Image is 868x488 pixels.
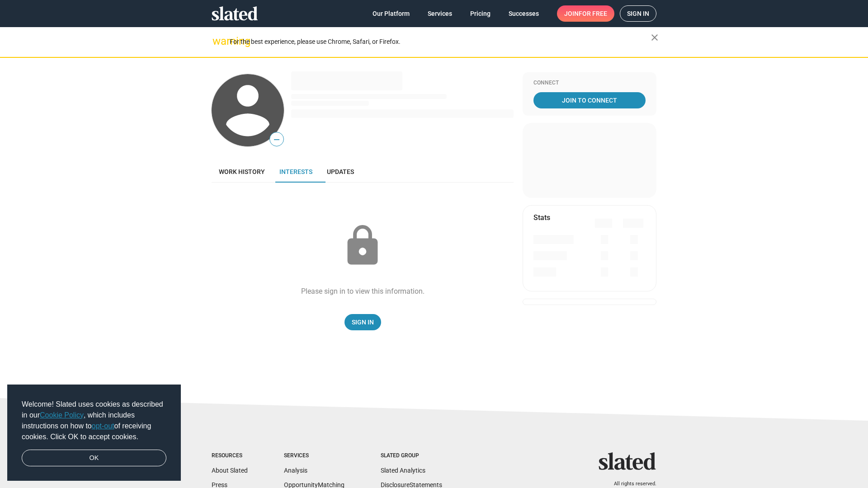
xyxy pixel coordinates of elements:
a: Successes [501,5,546,22]
span: Sign In [352,314,374,330]
a: Our Platform [365,5,417,22]
mat-icon: warning [212,36,223,47]
span: Sign in [627,6,649,21]
span: Join To Connect [535,92,644,108]
span: Pricing [470,5,491,22]
a: Updates [320,161,361,183]
a: dismiss cookie message [22,450,166,467]
span: Successes [509,5,539,22]
mat-icon: lock [340,223,385,268]
div: Please sign in to view this information. [301,286,425,296]
span: for free [579,5,607,22]
a: About Slated [212,467,248,474]
span: Updates [327,168,354,175]
a: Interests [272,161,320,183]
a: opt-out [92,422,114,430]
span: Interests [279,168,312,175]
a: Sign in [620,5,656,22]
div: Connect [533,80,646,87]
a: Cookie Policy [40,411,84,419]
span: Services [428,5,452,22]
a: Pricing [463,5,498,22]
span: Welcome! Slated uses cookies as described in our , which includes instructions on how to of recei... [22,399,166,442]
div: Services [284,452,344,460]
a: Analysis [284,467,307,474]
mat-card-title: Stats [533,213,550,222]
div: For the best experience, please use Chrome, Safari, or Firefox. [230,36,651,48]
mat-icon: close [649,32,660,43]
span: — [270,134,283,145]
a: Services [420,5,459,22]
a: Work history [212,161,272,183]
div: cookieconsent [7,385,181,481]
a: Slated Analytics [381,467,425,474]
div: Resources [212,452,248,460]
a: Joinfor free [557,5,614,22]
a: Sign In [344,314,381,330]
div: Slated Group [381,452,442,460]
span: Our Platform [373,5,410,22]
a: Join To Connect [533,92,646,108]
span: Work history [219,168,265,175]
span: Join [564,5,607,22]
